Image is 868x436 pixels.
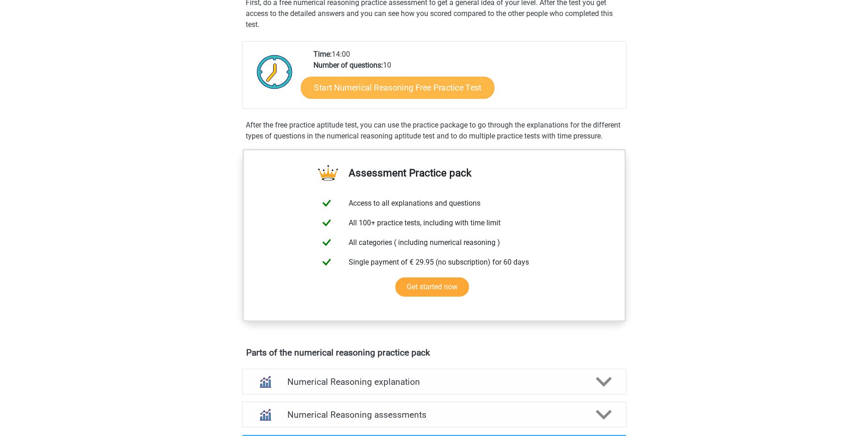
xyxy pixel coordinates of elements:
[253,403,277,426] img: numerical reasoning assessments
[307,49,625,108] div: 14:00 10
[287,377,581,387] h4: Numerical Reasoning explanation
[395,277,469,297] a: Get started now
[313,61,383,69] b: Number of questions:
[238,402,630,427] a: assessments Numerical Reasoning assessments
[252,49,298,95] img: Clock
[246,347,622,358] h4: Parts of the numerical reasoning practice pack
[287,409,581,420] h4: Numerical Reasoning assessments
[313,50,332,58] b: Time:
[301,76,494,98] a: Start Numerical Reasoning Free Practice Test
[242,120,626,142] div: After the free practice aptitude test, you can use the practice package to go through the explana...
[253,370,277,393] img: numerical reasoning explanations
[238,369,630,394] a: explanations Numerical Reasoning explanation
